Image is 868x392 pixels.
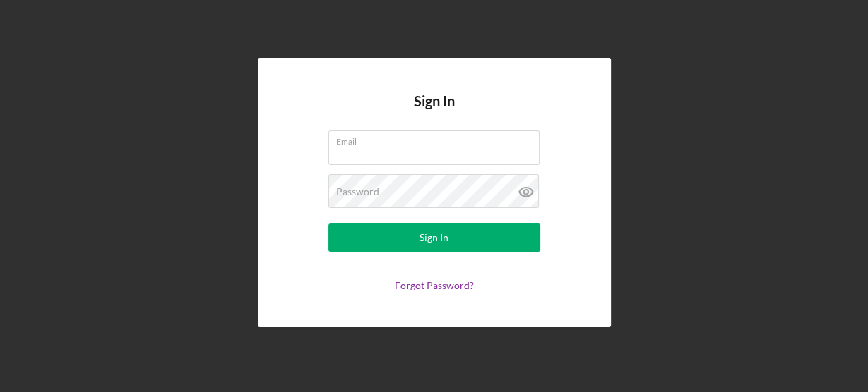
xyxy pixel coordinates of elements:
[420,223,448,252] div: Sign In
[414,93,455,130] h4: Sign In
[328,223,540,252] button: Sign In
[395,279,474,291] a: Forgot Password?
[336,131,540,147] label: Email
[336,186,379,197] label: Password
